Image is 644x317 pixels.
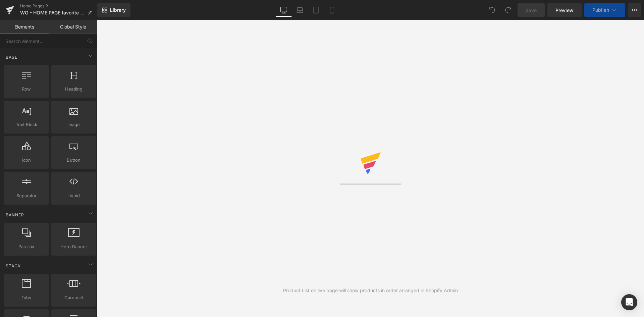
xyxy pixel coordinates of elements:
span: Banner [5,212,25,218]
span: Library [110,7,126,13]
span: Stack [5,263,21,269]
div: Product List on live page will show products in order arranged in Shopify Admin [283,287,458,294]
span: Hero Banner [53,243,94,250]
span: Row [6,86,47,93]
span: Carousel [53,294,94,301]
a: New Library [97,3,130,17]
a: Tablet [308,3,324,17]
span: WO - HOME PAGE favorite visual elements [20,10,85,15]
span: Button [53,157,94,164]
span: Liquid [53,192,94,199]
a: Preview [547,3,582,17]
a: Home Pages [20,3,97,9]
a: Desktop [276,3,292,17]
span: Save [526,7,537,14]
span: Text Block [6,121,47,128]
a: Global Style [49,20,97,34]
button: Publish [584,3,625,17]
button: Redo [501,3,515,17]
span: Base [5,54,18,60]
a: Laptop [292,3,308,17]
span: Image [53,121,94,128]
button: Undo [485,3,499,17]
button: More [628,3,641,17]
span: Heading [53,86,94,93]
span: Parallax [6,243,47,250]
span: Icon [6,157,47,164]
span: Separator [6,192,47,199]
span: Preview [555,7,574,14]
a: Mobile [324,3,340,17]
div: Open Intercom Messenger [621,294,637,310]
span: Tabs [6,294,47,301]
span: Publish [592,7,609,13]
